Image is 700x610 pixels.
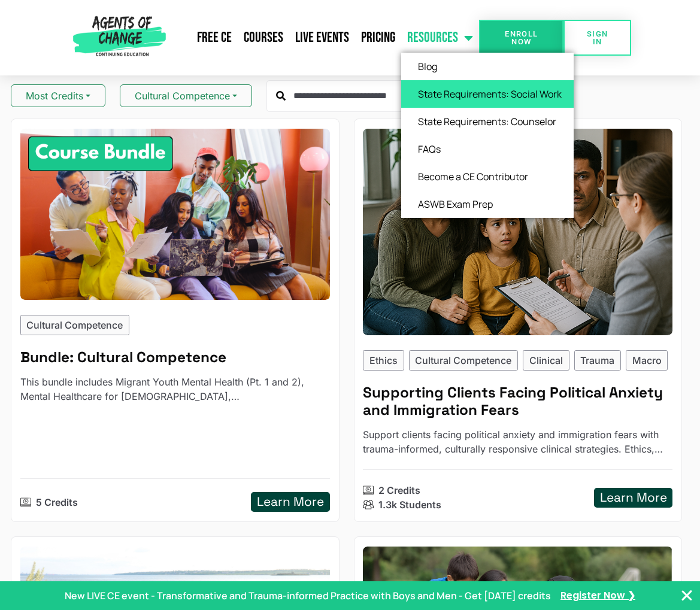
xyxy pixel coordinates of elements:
[378,497,441,512] p: 1.3k Students
[529,353,563,368] p: Clinical
[355,23,401,53] a: Pricing
[363,129,672,335] img: Supporting Clients Facing Political Anxiety and Immigration Fears (2 Cultural Competency CE Credit)
[498,30,544,45] span: Enroll Now
[401,53,574,80] a: Blog
[401,108,574,135] a: State Requirements: Counselor
[401,190,574,218] a: ASWB Exam Prep
[415,353,511,368] p: Cultural Competence
[401,135,574,163] a: FAQs
[401,53,574,218] ul: Resources
[11,119,340,522] a: Cultural Competence - 5 Credit CE BundleCultural Competence Bundle: Cultural CompetenceThis bundl...
[11,55,689,80] h2: Our Courses
[401,163,574,190] a: Become a CE Contributor
[583,30,612,45] span: SIGN IN
[257,494,324,509] h5: Learn More
[191,23,238,53] a: Free CE
[36,495,78,509] p: 5 Credits
[680,588,694,603] button: Close Banner
[26,318,123,332] p: Cultural Competence
[20,375,330,403] p: This bundle includes Migrant Youth Mental Health (Pt. 1 and 2), Mental Healthcare for Latinos, Na...
[20,129,330,300] img: Cultural Competence - 5 Credit CE Bundle
[65,588,551,603] p: New LIVE CE event - Transformative and Trauma-informed Practice with Boys and Men - Get [DATE] cr...
[378,483,420,497] p: 2 Credits
[11,84,105,107] button: Most Credits
[632,353,662,368] p: Macro
[401,23,479,53] a: Resources
[120,84,252,107] button: Cultural Competence
[479,20,563,56] a: Enroll Now
[289,23,355,53] a: Live Events
[170,23,479,53] nav: Menu
[369,353,398,368] p: Ethics
[600,490,667,505] h5: Learn More
[563,20,631,56] a: SIGN IN
[363,427,672,456] p: Support clients facing political anxiety and immigration fears with trauma-informed, culturally r...
[20,348,330,366] h5: Bundle: Cultural Competence
[363,384,672,419] h5: Supporting Clients Facing Political Anxiety and Immigration Fears
[238,23,289,53] a: Courses
[560,589,635,602] a: Register Now ❯
[580,353,614,368] p: Trauma
[354,119,683,522] a: Supporting Clients Facing Political Anxiety and Immigration Fears (2 Cultural Competency CE Credi...
[401,80,574,108] a: State Requirements: Social Work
